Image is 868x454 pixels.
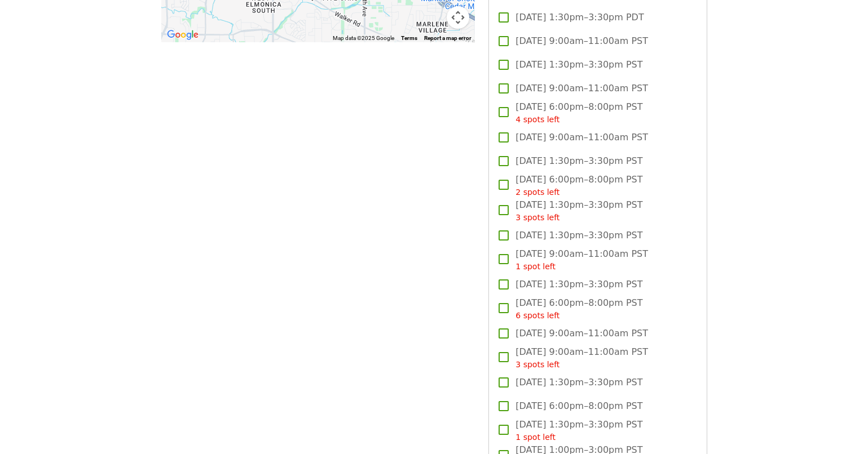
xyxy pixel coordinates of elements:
[515,188,559,197] span: 2 spots left
[401,35,417,41] a: Terms (opens in new tab)
[447,6,469,29] button: Map camera controls
[515,34,648,48] span: [DATE] 9:00am–11:00am PST
[515,213,559,222] span: 3 spots left
[515,399,642,413] span: [DATE] 6:00pm–8:00pm PST
[515,278,642,291] span: [DATE] 1:30pm–3:30pm PST
[515,173,642,198] span: [DATE] 6:00pm–8:00pm PST
[515,100,642,126] span: [DATE] 6:00pm–8:00pm PST
[515,229,642,242] span: [DATE] 1:30pm–3:30pm PST
[515,262,556,271] span: 1 spot left
[515,433,556,442] span: 1 spot left
[515,247,648,273] span: [DATE] 9:00am–11:00am PST
[164,28,201,42] a: Open this area in Google Maps (opens a new window)
[515,131,648,144] span: [DATE] 9:00am–11:00am PST
[164,28,201,42] img: Google
[515,82,648,95] span: [DATE] 9:00am–11:00am PST
[515,345,648,371] span: [DATE] 9:00am–11:00am PST
[515,360,559,369] span: 3 spots left
[515,154,642,168] span: [DATE] 1:30pm–3:30pm PST
[515,115,559,124] span: 4 spots left
[515,198,642,224] span: [DATE] 1:30pm–3:30pm PST
[515,376,642,389] span: [DATE] 1:30pm–3:30pm PST
[333,35,394,41] span: Map data ©2025 Google
[515,418,642,443] span: [DATE] 1:30pm–3:30pm PST
[515,58,642,72] span: [DATE] 1:30pm–3:30pm PST
[515,296,642,322] span: [DATE] 6:00pm–8:00pm PST
[424,35,472,41] a: Report a map error
[515,327,648,340] span: [DATE] 9:00am–11:00am PST
[515,311,559,320] span: 6 spots left
[515,11,644,24] span: [DATE] 1:30pm–3:30pm PDT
